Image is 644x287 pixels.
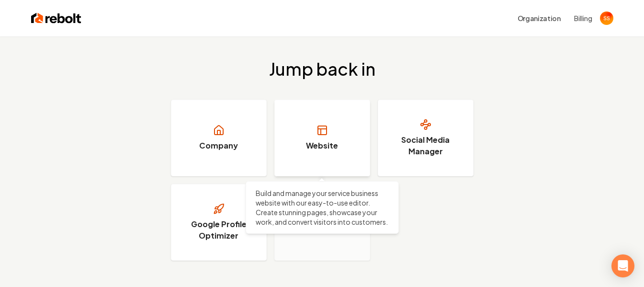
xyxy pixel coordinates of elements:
[171,100,267,176] a: Company
[171,184,267,261] a: Google Profile Optimizer
[306,140,338,151] h3: Website
[390,134,462,157] h3: Social Media Manager
[600,11,613,25] img: Steven Scott
[256,188,389,227] p: Build and manage your service business website with our easy-to-use editor. Create stunning pages...
[378,100,474,176] a: Social Media Manager
[611,254,634,277] div: Open Intercom Messenger
[183,218,255,241] h3: Google Profile Optimizer
[31,11,81,25] img: Rebolt Logo
[274,100,370,176] a: Website
[512,10,566,27] button: Organization
[199,140,238,151] h3: Company
[269,59,375,79] h2: Jump back in
[574,13,592,23] button: Billing
[600,11,613,25] button: Open user button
